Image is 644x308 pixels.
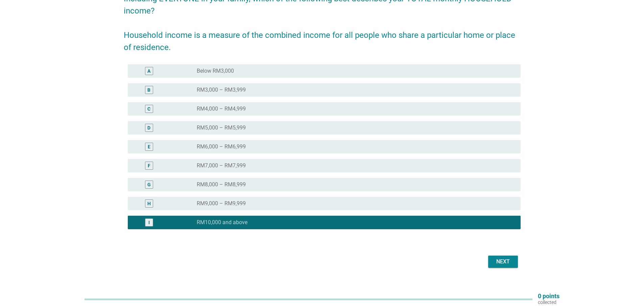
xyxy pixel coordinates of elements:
p: collected [538,299,559,305]
label: Below RM3,000 [197,68,234,74]
label: RM9,000 – RM9,999 [197,200,246,207]
div: F [148,162,150,169]
div: H [147,200,151,207]
label: RM7,000 – RM7,999 [197,162,246,169]
p: 0 points [538,293,559,299]
label: RM8,000 – RM8,999 [197,181,246,188]
div: E [148,143,150,150]
div: I [148,219,150,226]
div: G [147,181,151,188]
label: RM4,000 – RM4,999 [197,105,246,112]
div: B [147,87,150,94]
div: A [147,68,150,75]
button: Next [488,256,518,268]
label: RM10,000 and above [197,219,247,226]
div: C [147,105,150,113]
label: RM6,000 – RM6,999 [197,143,246,150]
div: D [147,124,150,132]
div: Next [494,258,512,266]
label: RM5,000 – RM5,999 [197,124,246,131]
label: RM3,000 – RM3,999 [197,87,246,93]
